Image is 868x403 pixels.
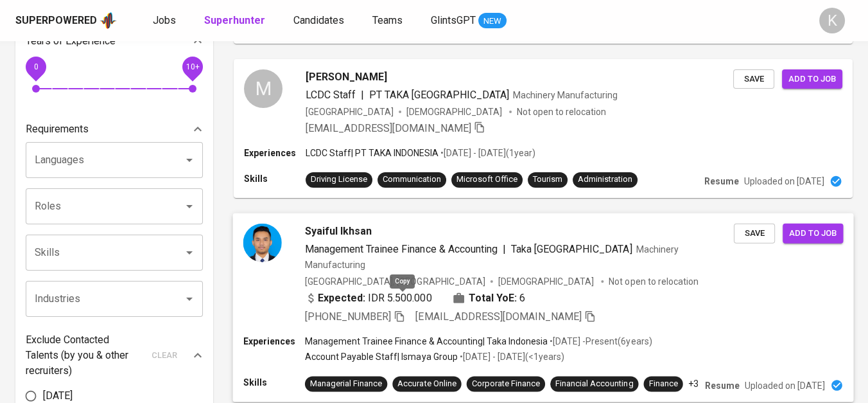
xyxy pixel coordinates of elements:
[369,89,509,101] span: PT TAKA [GEOGRAPHIC_DATA]
[783,223,843,243] button: Add to job
[555,378,633,390] div: Financial Accounting
[733,69,774,89] button: Save
[180,197,198,215] button: Open
[609,274,698,287] p: Not open to relocation
[244,172,306,185] p: Skills
[456,174,517,186] div: Microsoft Office
[734,223,775,243] button: Save
[472,378,540,390] div: Corporate Finance
[431,13,507,29] a: GlintsGPT NEW
[782,69,842,89] button: Add to job
[26,33,116,49] p: Years of Experience
[469,291,517,306] b: Total YoE:
[26,332,144,379] p: Exclude Contacted Talents (by you & other recruiters)
[305,310,391,323] span: [PHONE_NUMBER]
[234,59,853,198] a: M[PERSON_NAME]LCDC Staff|PT TAKA [GEOGRAPHIC_DATA]Machinery Manufacturing[GEOGRAPHIC_DATA][DEMOGR...
[503,241,506,256] span: |
[744,175,824,188] p: Uploaded on [DATE]
[15,13,97,28] div: Superpowered
[180,290,198,308] button: Open
[26,121,89,137] p: Requirements
[458,350,564,363] p: • [DATE] - [DATE] ( <1 years )
[517,105,606,118] p: Not open to relocation
[789,226,837,240] span: Add to job
[513,90,618,100] span: Machinery Manufacturing
[438,147,535,159] p: • [DATE] - [DATE] ( 1 year )
[305,335,548,348] p: Management Trainee Finance & Accounting | Taka Indonesia
[704,175,739,188] p: Resume
[234,213,853,402] a: Syaiful IkhsanManagement Trainee Finance & Accounting|Taka [GEOGRAPHIC_DATA]Machinery Manufacturi...
[306,69,387,85] span: [PERSON_NAME]
[705,379,740,391] p: Resume
[431,14,476,26] span: GlintsGPT
[688,377,699,390] p: +3
[180,151,198,169] button: Open
[306,122,471,134] span: [EMAIL_ADDRESS][DOMAIN_NAME]
[100,11,117,30] img: app logo
[244,69,282,108] div: M
[745,379,825,391] p: Uploaded on [DATE]
[306,89,356,101] span: LCDC Staff
[406,105,504,118] span: [DEMOGRAPHIC_DATA]
[153,13,178,29] a: Jobs
[819,8,845,33] div: K
[383,174,441,186] div: Communication
[310,378,382,390] div: Managerial Finance
[186,62,199,71] span: 10+
[305,350,458,363] p: Account Payable Staff | Ismaya Group
[578,174,632,186] div: Administration
[204,14,265,26] b: Superhunter
[397,378,456,390] div: Accurate Online
[293,13,347,29] a: Candidates
[740,226,768,240] span: Save
[648,378,677,390] div: Finance
[305,291,432,306] div: IDR 5.500.000
[533,174,562,186] div: Tourism
[153,14,176,26] span: Jobs
[519,291,525,306] span: 6
[740,72,768,87] span: Save
[305,244,679,269] span: Machinery Manufacturing
[33,62,38,71] span: 0
[478,15,507,28] span: NEW
[26,116,203,142] div: Requirements
[311,174,367,186] div: Driving License
[26,28,203,54] div: Years of Experience
[372,14,403,26] span: Teams
[415,310,582,323] span: [EMAIL_ADDRESS][DOMAIN_NAME]
[243,335,305,348] p: Experiences
[788,72,836,87] span: Add to job
[372,13,405,29] a: Teams
[511,242,632,255] span: Taka [GEOGRAPHIC_DATA]
[361,87,364,103] span: |
[548,335,652,348] p: • [DATE] - Present ( 6 years )
[243,223,282,262] img: ddf1c9dbfe37866a65d9a9687ed9037b.jpeg
[293,14,344,26] span: Candidates
[180,244,198,262] button: Open
[318,291,365,306] b: Expected:
[243,376,305,389] p: Skills
[204,13,268,29] a: Superhunter
[498,274,596,287] span: [DEMOGRAPHIC_DATA]
[306,105,394,118] div: [GEOGRAPHIC_DATA]
[305,223,372,238] span: Syaiful Ikhsan
[15,11,117,30] a: Superpoweredapp logo
[306,147,438,159] p: LCDC Staff | PT TAKA INDONESIA
[26,332,203,379] div: Exclude Contacted Talents (by you & other recruiters)clear
[305,274,485,287] div: [GEOGRAPHIC_DATA], [GEOGRAPHIC_DATA]
[244,147,306,159] p: Experiences
[305,242,498,255] span: Management Trainee Finance & Accounting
